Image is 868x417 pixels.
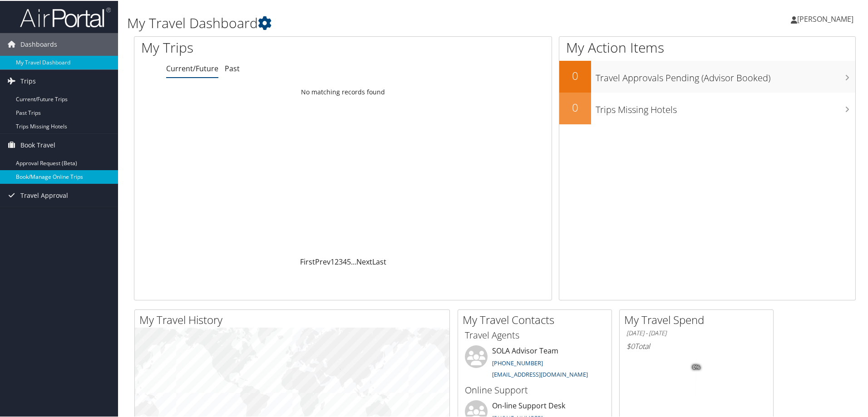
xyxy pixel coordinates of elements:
[693,364,700,369] tspan: 0%
[492,369,588,378] a: [EMAIL_ADDRESS][DOMAIN_NAME]
[492,358,543,366] a: [PHONE_NUMBER]
[465,383,605,396] h3: Online Support
[330,256,335,266] a: 1
[351,256,356,266] span: …
[20,69,36,92] span: Trips
[134,83,552,99] td: No matching records found
[335,256,339,266] a: 2
[139,311,449,327] h2: My Travel History
[20,6,111,27] img: airportal-logo.png
[559,67,591,83] h2: 0
[372,256,386,266] a: Last
[463,311,612,327] h2: My Travel Contacts
[559,60,855,92] a: 0Travel Approvals Pending (Advisor Booked)
[460,344,609,382] li: SOLA Advisor Team
[20,133,55,156] span: Book Travel
[465,328,605,341] h3: Travel Agents
[20,32,57,55] span: Dashboards
[559,37,855,56] h1: My Action Items
[20,183,68,206] span: Travel Approval
[791,5,863,32] a: [PERSON_NAME]
[596,98,855,115] h3: Trips Missing Hotels
[596,66,855,83] h3: Travel Approvals Pending (Advisor Booked)
[339,256,343,266] a: 3
[559,92,855,123] a: 0Trips Missing Hotels
[141,37,371,56] h1: My Trips
[315,256,330,266] a: Prev
[626,340,766,350] h6: Total
[300,256,315,266] a: First
[225,63,240,73] a: Past
[356,256,372,266] a: Next
[626,340,635,350] span: $0
[624,311,773,327] h2: My Travel Spend
[347,256,351,266] a: 5
[559,99,591,114] h2: 0
[166,63,218,73] a: Current/Future
[127,13,617,32] h1: My Travel Dashboard
[626,328,766,337] h6: [DATE] - [DATE]
[797,13,853,23] span: [PERSON_NAME]
[343,256,347,266] a: 4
